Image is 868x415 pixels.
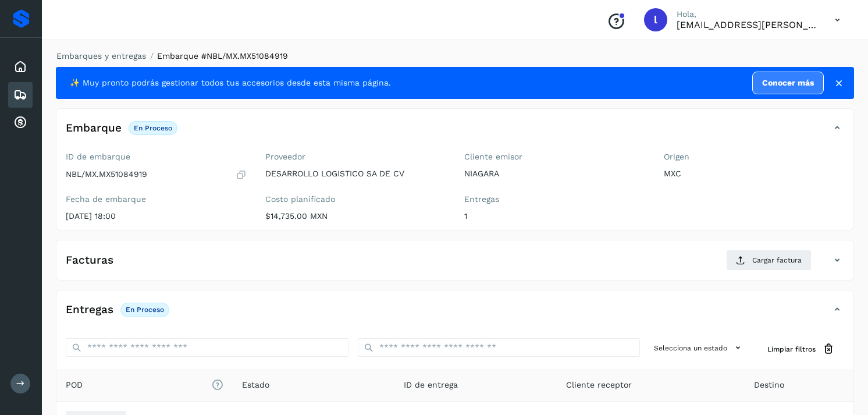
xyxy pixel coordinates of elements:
[134,124,172,132] p: En proceso
[56,300,853,329] div: EntregasEn proceso
[677,9,816,19] p: Hola,
[464,194,645,204] label: Entregas
[758,338,844,360] button: Limpiar filtros
[464,211,645,221] p: 1
[66,211,247,221] p: [DATE] 18:00
[70,77,391,89] span: ✨ Muy pronto podrás gestionar todos tus accesorios desde esta misma página.
[8,54,33,80] div: Inicio
[677,19,816,30] p: lauraamalia.castillo@xpertal.com
[265,152,446,162] label: Proveedor
[664,152,845,162] label: Origen
[767,344,816,354] span: Limpiar filtros
[464,169,645,179] p: NIAGARA
[242,379,269,391] span: Estado
[66,194,247,204] label: Fecha de embarque
[752,72,824,94] a: Conocer más
[649,338,749,357] button: Selecciona un estado
[265,194,446,204] label: Costo planificado
[66,152,247,162] label: ID de embarque
[66,169,147,179] p: NBL/MX.MX51084919
[265,211,446,221] p: $14,735.00 MXN
[56,118,853,147] div: EmbarqueEn proceso
[66,122,122,135] h4: Embarque
[66,303,113,317] h4: Entregas
[726,250,812,271] button: Cargar factura
[8,110,33,136] div: Cuentas por cobrar
[56,250,853,280] div: FacturasCargar factura
[404,379,458,391] span: ID de entrega
[464,152,645,162] label: Cliente emisor
[157,51,288,61] span: Embarque #NBL/MX.MX51084919
[56,51,146,61] a: Embarques y entregas
[8,82,33,108] div: Embarques
[56,50,854,62] nav: breadcrumb
[66,254,113,267] h4: Facturas
[126,306,164,314] p: En proceso
[566,379,632,391] span: Cliente receptor
[752,255,802,265] span: Cargar factura
[754,379,784,391] span: Destino
[66,379,223,391] span: POD
[265,169,446,179] p: DESARROLLO LOGISTICO SA DE CV
[664,169,845,179] p: MXC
